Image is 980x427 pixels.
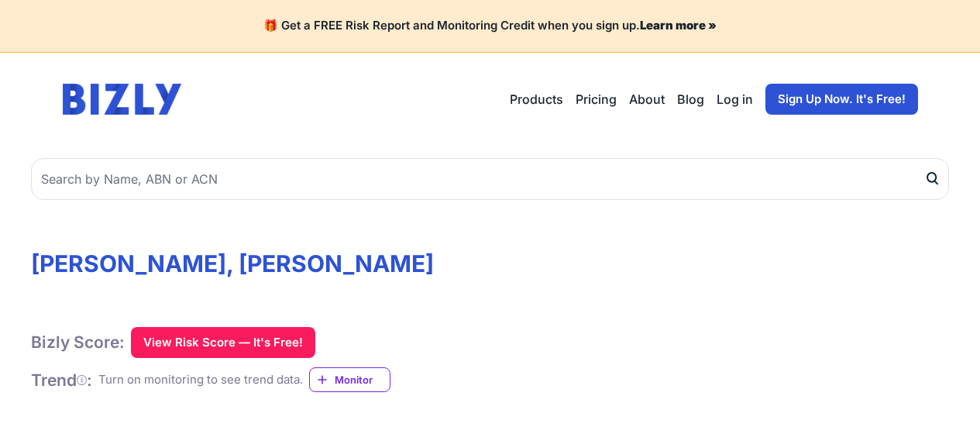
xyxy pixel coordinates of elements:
[31,332,125,353] h1: Bizly Score:
[765,84,918,115] a: Sign Up Now. It's Free!
[510,90,563,108] button: Products
[640,18,717,33] a: Learn more »
[629,90,665,108] a: About
[309,367,390,392] a: Monitor
[31,158,949,200] input: Search by Name, ABN or ACN
[31,370,92,391] h1: Trend :
[717,90,753,108] a: Log in
[131,327,315,358] button: View Risk Score — It's Free!
[576,90,617,108] a: Pricing
[19,19,961,33] h4: 🎁 Get a FREE Risk Report and Monitoring Credit when you sign up.
[335,372,390,387] span: Monitor
[98,371,303,389] div: Turn on monitoring to see trend data.
[31,250,949,277] h1: [PERSON_NAME], [PERSON_NAME]
[677,90,704,108] a: Blog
